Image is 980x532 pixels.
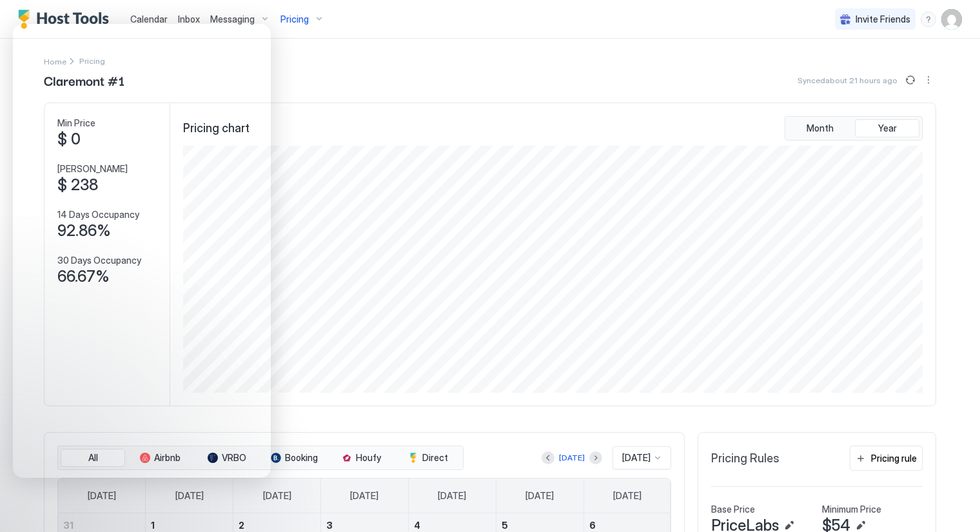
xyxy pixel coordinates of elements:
div: menu [921,12,936,27]
span: Direct [422,452,448,464]
a: Host Tools Logo [18,10,115,29]
a: Friday [513,478,567,513]
span: Minimum Price [822,504,881,515]
span: Booking [285,452,318,464]
span: Pricing Rules [711,451,779,466]
span: Inbox [178,14,200,25]
a: Monday [162,478,217,513]
span: Messaging [210,14,255,25]
span: 4 [414,520,420,531]
span: 3 [326,520,333,531]
span: 6 [589,520,596,531]
span: Pricing [280,14,309,25]
a: Saturday [600,478,654,513]
button: Month [788,119,852,137]
span: Month [807,123,834,134]
span: [DATE] [175,490,204,502]
span: Calendar [130,14,168,25]
div: menu [921,72,936,88]
a: Tuesday [250,478,304,513]
span: Year [878,123,897,134]
a: Thursday [425,478,479,513]
span: [DATE] [525,490,554,502]
span: [DATE] [613,490,642,502]
div: Pricing rule [871,451,917,465]
span: Invite Friends [856,14,910,25]
iframe: Intercom live chat [13,488,44,519]
span: [DATE] [438,490,466,502]
a: Inbox [178,12,200,26]
span: [DATE] [350,490,378,502]
span: Houfy [356,452,381,464]
button: Year [855,119,919,137]
span: Base Price [711,504,755,515]
span: 31 [63,520,73,531]
button: Sync prices [903,72,918,88]
a: Sunday [75,478,129,513]
div: tab-group [785,116,923,141]
iframe: Intercom live chat [13,24,271,478]
a: Calendar [130,12,168,26]
span: 1 [151,520,155,531]
span: [DATE] [622,452,651,464]
a: Wednesday [337,478,391,513]
div: [DATE] [559,452,585,464]
span: 2 [239,520,244,531]
span: Synced about 21 hours ago [798,75,897,85]
button: Houfy [329,449,393,467]
button: Direct [396,449,460,467]
button: More options [921,72,936,88]
button: Pricing rule [850,446,923,471]
button: Next month [589,451,602,464]
div: User profile [941,9,962,30]
button: Previous month [542,451,554,464]
span: [DATE] [88,490,116,502]
span: [DATE] [263,490,291,502]
span: 5 [502,520,508,531]
button: [DATE] [557,450,587,466]
button: Booking [262,449,326,467]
